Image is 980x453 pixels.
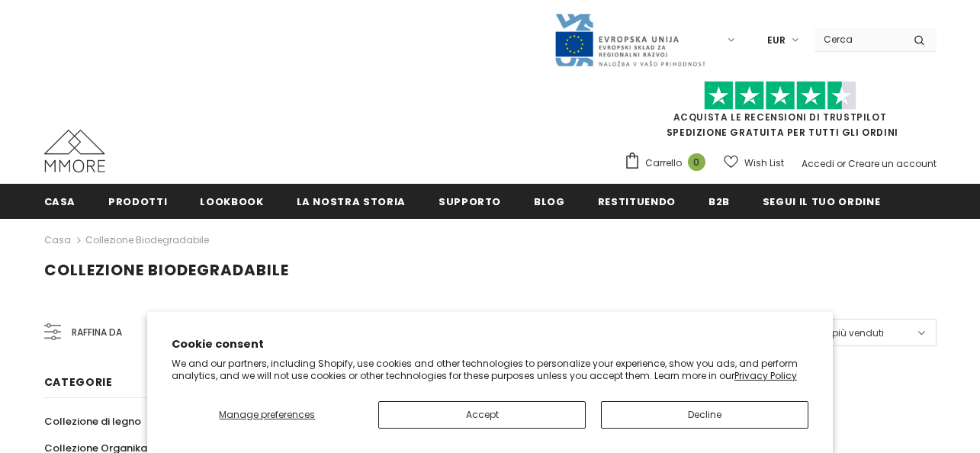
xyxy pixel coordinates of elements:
a: La nostra storia [297,184,406,218]
p: We and our partners, including Shopify, use cookies and other technologies to personalize your ex... [172,358,809,381]
span: Raffina da [72,324,122,341]
a: supporto [439,184,501,218]
span: Manage preferences [219,408,315,421]
a: Restituendo [598,184,676,218]
span: Wish List [744,156,784,171]
img: Casi MMORE [44,130,105,172]
a: Creare un account [848,157,937,170]
span: Categorie [44,374,113,390]
span: Casa [44,194,76,209]
a: Casa [44,184,76,218]
a: Casa [44,231,71,249]
img: Javni Razpis [554,12,706,68]
a: Lookbook [200,184,263,218]
a: B2B [708,184,730,218]
a: Blog [534,184,565,218]
a: Collezione biodegradabile [85,233,209,246]
span: EUR [767,33,786,48]
span: or [837,157,846,170]
a: Javni Razpis [554,33,706,46]
span: Collezione di legno [44,414,141,429]
span: Blog [534,194,565,209]
h2: Cookie consent [172,336,809,352]
span: Prodotti [108,194,167,209]
a: Carrello 0 [624,152,713,175]
span: Carrello [645,156,682,171]
button: Accept [378,401,586,429]
span: Lookbook [200,194,263,209]
span: B2B [708,194,730,209]
span: Segui il tuo ordine [763,194,880,209]
button: Manage preferences [172,401,363,429]
a: Acquista le recensioni di TrustPilot [673,111,887,124]
span: Collezione biodegradabile [44,259,289,281]
a: Privacy Policy [734,369,797,382]
span: La nostra storia [297,194,406,209]
img: Fidati di Pilot Stars [704,81,856,111]
span: I più venduti [827,326,884,341]
span: SPEDIZIONE GRATUITA PER TUTTI GLI ORDINI [624,88,937,139]
span: 0 [688,153,705,171]
span: Restituendo [598,194,676,209]
a: Prodotti [108,184,167,218]
a: Wish List [724,149,784,176]
span: supporto [439,194,501,209]
button: Decline [601,401,808,429]
a: Collezione di legno [44,408,141,435]
input: Search Site [815,28,902,50]
a: Accedi [802,157,834,170]
a: Segui il tuo ordine [763,184,880,218]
